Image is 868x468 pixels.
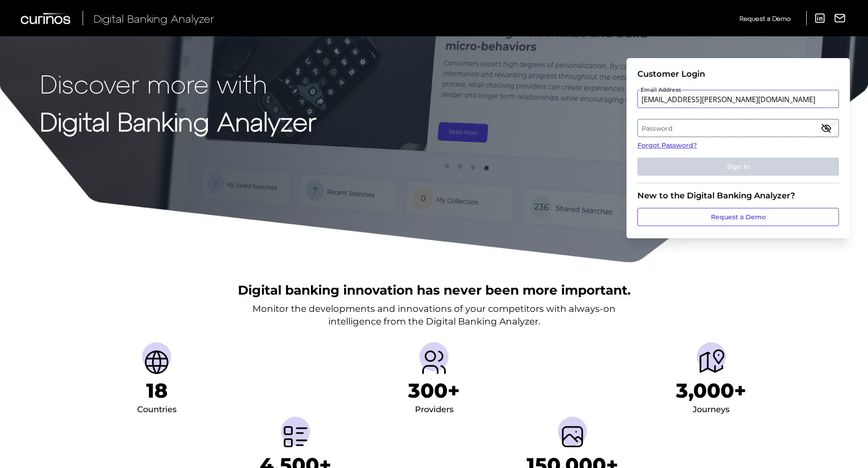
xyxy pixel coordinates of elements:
button: Sign In [637,158,839,176]
p: Discover more with [40,69,316,98]
img: Countries [142,348,171,377]
strong: Digital Banking Analyzer [40,106,316,136]
span: Request a Demo [740,15,790,22]
a: Request a Demo [740,11,790,26]
img: Journeys [697,348,726,377]
span: Email Address [640,86,682,94]
label: Password [638,120,838,136]
h1: 300+ [408,379,460,403]
img: Providers [419,348,449,377]
h1: 3,000+ [676,379,746,403]
img: Screenshots [558,422,587,451]
img: Curinos [21,13,72,24]
h2: Digital banking innovation has never been more important. [238,281,631,299]
div: Customer Login [637,69,839,79]
div: New to the Digital Banking Analyzer? [637,191,839,201]
div: Providers [415,403,454,417]
h1: 18 [146,379,168,403]
img: Metrics [281,422,310,451]
p: Monitor the developments and innovations of your competitors with always-on intelligence from the... [252,302,616,328]
div: Journeys [693,403,730,417]
a: Request a Demo [637,208,839,226]
a: Forgot Password? [637,141,839,150]
div: Countries [137,403,177,417]
span: Digital Banking Analyzer [94,12,214,25]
